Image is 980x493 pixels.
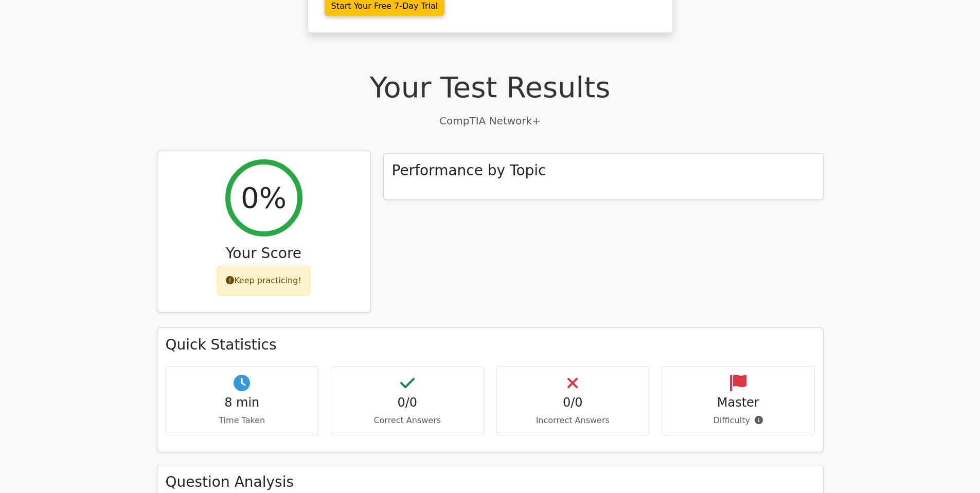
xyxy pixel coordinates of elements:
h4: 0/0 [505,395,641,410]
h3: Performance by Topic [392,162,546,179]
h4: 8 min [174,395,310,410]
h3: Your Score [166,245,362,262]
p: CompTIA Network+ [157,113,824,129]
h3: Quick Statistics [166,336,815,354]
h2: 0% [241,180,287,215]
p: Difficulty [670,414,806,427]
p: Time Taken [174,414,310,427]
h1: Your Test Results [157,70,824,104]
div: Keep practicing! [217,266,310,296]
h4: Master [670,395,806,410]
h3: Question Analysis [166,473,815,491]
p: Incorrect Answers [505,414,641,427]
h4: 0/0 [340,395,475,410]
p: Correct Answers [340,414,475,427]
